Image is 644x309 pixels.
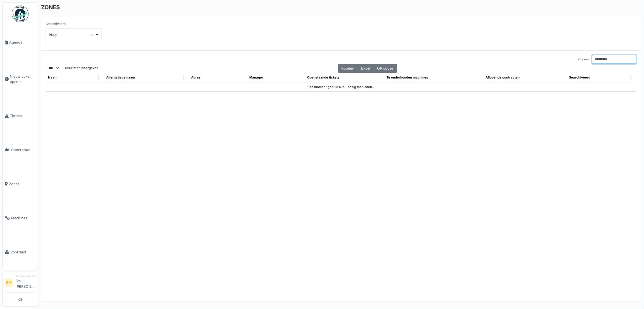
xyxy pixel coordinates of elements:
[338,64,358,73] button: Kopieer
[3,235,38,269] a: Voorraad
[15,274,35,291] li: Bm - [PERSON_NAME]
[9,40,35,45] span: Agenda
[49,32,95,38] div: Nee
[5,279,13,287] li: BM
[357,64,374,73] button: Excel
[3,201,38,235] a: Machines
[48,75,57,79] span: Naam
[3,133,38,167] a: Onderhoud
[373,64,397,73] button: QR codes
[249,75,263,79] span: Manager
[10,74,35,84] span: Nieuw ticket openen
[578,57,590,62] label: Zoeken:
[12,6,29,22] img: Badge_color-CXgf-gQk.svg
[5,274,35,293] a: BM TechnicusmanagerBm - [PERSON_NAME]
[361,66,370,70] span: Excel
[11,215,35,221] span: Machines
[65,66,98,70] label: resultaten weergeven
[15,274,35,278] div: Technicusmanager
[97,73,101,82] span: Naam: Activate to sort
[191,75,200,79] span: Adres
[3,99,38,133] a: Tickets
[89,32,94,38] button: Remove item: 'false'
[3,167,38,201] a: Zones
[9,181,35,187] span: Zones
[3,60,38,99] a: Nieuw ticket openen
[387,75,428,79] span: Te onderhouden machines
[629,73,633,82] span: Gearchiveerd: Activate to sort
[3,25,38,60] a: Agenda
[41,4,60,11] h6: ZONES
[10,249,35,255] span: Voorraad
[486,75,520,79] span: Aflopende contracten
[569,75,590,79] span: Gearchiveerd
[46,82,636,92] td: Een moment geduld aub - bezig met laden...
[341,66,354,70] span: Kopieer
[11,147,35,153] span: Onderhoud
[46,22,66,26] label: Gearchiveerd
[307,75,339,79] span: Openstaande tickets
[10,113,35,118] span: Tickets
[106,75,135,79] span: Alternatieve naam
[182,73,186,82] span: Alternatieve naam: Activate to sort
[377,66,394,70] span: QR codes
